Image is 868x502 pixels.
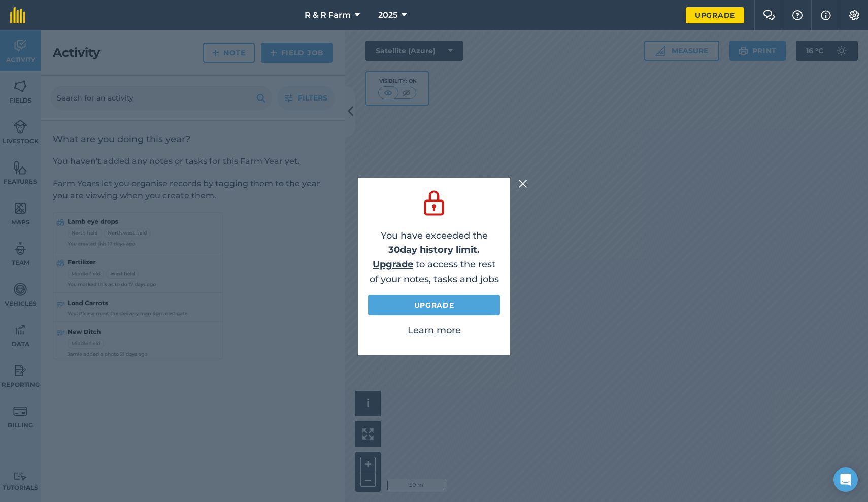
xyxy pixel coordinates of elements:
img: svg+xml;base64,PHN2ZyB4bWxucz0iaHR0cDovL3d3dy53My5vcmcvMjAwMC9zdmciIHdpZHRoPSIyMiIgaGVpZ2h0PSIzMC... [518,178,527,190]
img: svg+xml;base64,PD94bWwgdmVyc2lvbj0iMS4wIiBlbmNvZGluZz0idXRmLTgiPz4KPCEtLSBHZW5lcmF0b3I6IEFkb2JlIE... [420,188,448,218]
img: A question mark icon [791,10,804,20]
span: 2025 [378,9,397,21]
img: Two speech bubbles overlapping with the left bubble in the forefront [763,10,775,20]
span: R & R Farm [305,9,351,21]
img: fieldmargin Logo [10,7,25,23]
p: to access the rest of your notes, tasks and jobs [368,257,500,287]
a: Upgrade [368,295,500,315]
p: You have exceeded the [368,228,500,258]
strong: 30 day history limit. [388,244,480,255]
div: Open Intercom Messenger [833,467,858,492]
img: A cog icon [848,10,860,20]
a: Learn more [408,325,461,336]
a: Upgrade [686,7,744,23]
img: svg+xml;base64,PHN2ZyB4bWxucz0iaHR0cDovL3d3dy53My5vcmcvMjAwMC9zdmciIHdpZHRoPSIxNyIgaGVpZ2h0PSIxNy... [821,9,831,21]
a: Upgrade [373,259,413,270]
